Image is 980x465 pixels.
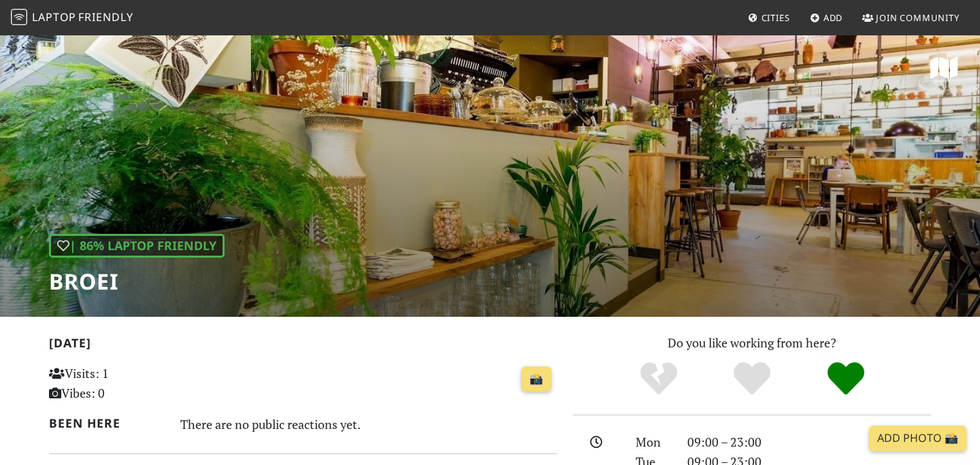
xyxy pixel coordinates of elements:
div: Definitely! [799,360,893,398]
a: Add [804,5,849,30]
h2: Been here [49,416,164,430]
div: Yes [705,360,799,398]
span: Friendly [78,10,133,24]
p: Visits: 1 Vibes: 0 [49,364,208,403]
div: Mon [627,432,679,452]
a: Cities [742,5,796,30]
div: 09:00 – 23:00 [679,432,939,452]
img: LaptopFriendly [11,9,27,25]
div: There are no public reactions yet. [180,413,557,435]
p: Do you like working from here? [573,333,931,353]
a: Join Community [857,5,965,30]
div: | 86% Laptop Friendly [49,234,225,258]
div: No [612,360,706,398]
span: Cities [762,12,790,24]
span: Add [823,12,843,24]
a: 📸 [521,366,551,392]
a: LaptopFriendly LaptopFriendly [11,6,133,30]
h1: BROEI [49,269,225,294]
span: Laptop [32,10,76,24]
h2: [DATE] [49,336,557,356]
a: Add Photo 📸 [869,426,966,451]
span: Join Community [876,12,960,24]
